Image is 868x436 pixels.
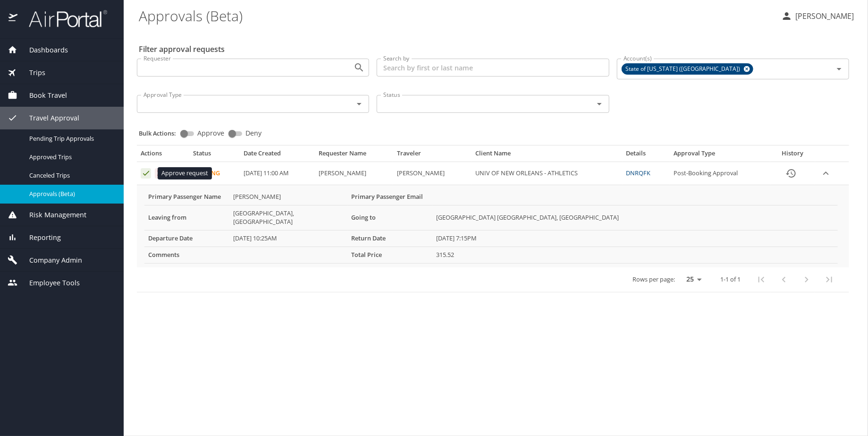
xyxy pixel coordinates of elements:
[144,189,229,205] th: Primary Passenger Name
[393,149,472,162] th: Traveler
[144,247,229,263] th: Comments
[29,189,112,198] span: Approvals (Beta)
[720,276,741,282] p: 1-1 of 1
[17,113,79,123] span: Travel Approval
[8,9,18,28] img: icon-airportal.png
[593,97,606,111] button: Open
[139,1,774,30] h1: Approvals (Beta)
[245,130,261,137] span: Deny
[670,149,770,162] th: Approval Type
[833,62,846,76] button: Open
[137,149,849,292] table: Approval table
[139,42,225,57] h2: Filter approval requests
[29,171,112,180] span: Canceled Trips
[189,149,240,162] th: Status
[792,10,854,22] p: [PERSON_NAME]
[777,8,858,25] button: [PERSON_NAME]
[626,169,651,177] a: DNRQFK
[347,247,432,263] th: Total Price
[622,64,746,74] span: State of [US_STATE] ([GEOGRAPHIC_DATA])
[240,162,315,185] td: [DATE] 11:00 AM
[139,129,184,137] p: Bulk Actions:
[144,189,838,264] table: More info for approvals
[347,230,432,247] th: Return Date
[144,205,229,230] th: Leaving from
[17,90,67,101] span: Book Travel
[377,59,609,77] input: Search by first or last name
[189,162,240,185] td: Pending
[432,205,838,230] td: [GEOGRAPHIC_DATA] [GEOGRAPHIC_DATA], [GEOGRAPHIC_DATA]
[240,149,315,162] th: Date Created
[229,205,347,230] td: [GEOGRAPHIC_DATA], [GEOGRAPHIC_DATA]
[315,162,393,185] td: [PERSON_NAME]
[315,149,393,162] th: Requester Name
[353,97,366,111] button: Open
[679,272,705,286] select: rows per page
[137,149,189,162] th: Actions
[770,149,816,162] th: History
[17,278,80,288] span: Employee Tools
[29,134,112,143] span: Pending Trip Approvals
[144,230,229,247] th: Departure Date
[17,45,68,55] span: Dashboards
[670,162,770,185] td: Post-Booking Approval
[432,247,838,263] td: 315.52
[472,162,623,185] td: UNIV OF NEW ORLEANS - ATHLETICS
[229,230,347,247] td: [DATE] 10:25AM
[623,149,670,162] th: Details
[229,189,347,205] td: [PERSON_NAME]
[18,9,107,28] img: airportal-logo.png
[432,230,838,247] td: [DATE] 7:15PM
[347,189,432,205] th: Primary Passenger Email
[622,63,753,75] div: State of [US_STATE] ([GEOGRAPHIC_DATA])
[472,149,623,162] th: Client Name
[347,205,432,230] th: Going to
[17,68,45,78] span: Trips
[155,168,165,179] button: Deny request
[632,276,675,282] p: Rows per page:
[819,166,833,180] button: expand row
[17,210,86,220] span: Risk Management
[197,130,224,137] span: Approve
[780,162,802,185] button: History
[17,255,82,265] span: Company Admin
[17,232,61,243] span: Reporting
[393,162,472,185] td: [PERSON_NAME]
[29,153,112,162] span: Approved Trips
[353,61,366,74] button: Open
